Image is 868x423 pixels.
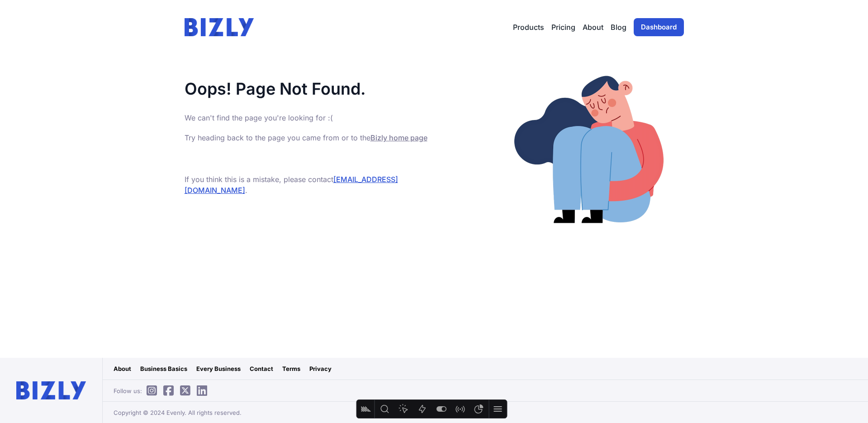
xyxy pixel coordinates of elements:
a: Pricing [551,22,575,33]
span: Copyright © 2024 Evenly. All rights reserved. [114,408,242,417]
a: Business Basics [140,364,187,373]
a: Terms [282,364,300,373]
a: Bizly home page [370,133,427,142]
p: If you think this is a mistake, please contact . [185,174,434,196]
p: Try heading back to the page you came from or to the [185,132,434,143]
a: Dashboard [634,18,684,36]
a: Blog [611,22,626,33]
a: About [583,22,603,33]
a: [EMAIL_ADDRESS][DOMAIN_NAME] [185,175,398,195]
a: Privacy [309,364,332,373]
a: Contact [250,364,273,373]
p: We can't find the page you're looking for :( [185,112,434,123]
a: Every Business [196,364,241,373]
h1: Oops! Page Not Found. [185,80,434,98]
button: Products [513,22,544,33]
span: Follow us: [114,386,212,395]
a: About [114,364,131,373]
